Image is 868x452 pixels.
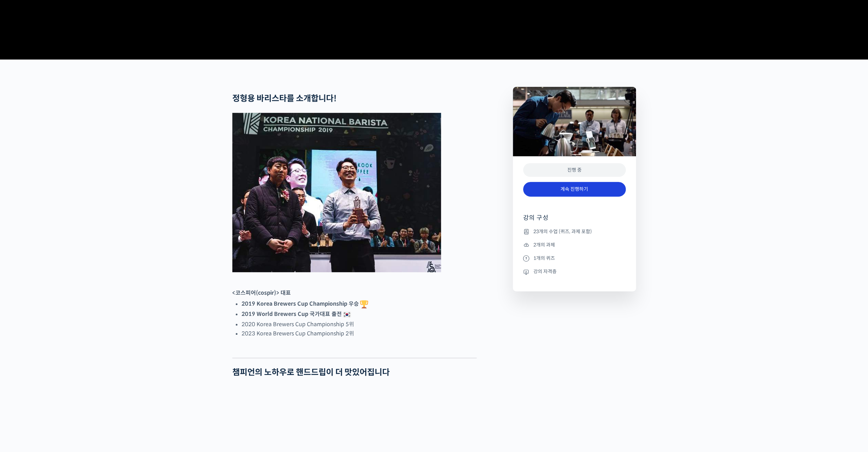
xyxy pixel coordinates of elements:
li: 2023 Korea Brewers Cup Championship 2위 [242,329,477,338]
a: 설정 [88,217,131,234]
li: 강의 자격증 [523,268,626,276]
strong: 2019 World Brewers Cup 국가대표 출전 [242,310,352,318]
span: 홈 [22,227,26,232]
div: 진행 중 [523,163,626,177]
strong: <코스피어(cospir)> 대표 [232,289,291,296]
h4: 강의 구성 [523,214,626,227]
a: 계속 진행하기 [523,182,626,197]
li: 23개의 수업 (퀴즈, 과제 포함) [523,227,626,236]
strong: 정형용 바리스타를 소개합니다! [232,93,337,104]
strong: 챔피언의 노하우로 핸드드립이 더 맛있어집니다 [232,367,390,377]
span: 대화 [63,227,71,233]
li: 2개의 과제 [523,241,626,249]
img: 🇰🇷 [343,310,351,319]
a: 대화 [45,217,88,234]
li: 2020 Korea Brewers Cup Championship 5위 [242,320,477,329]
span: 설정 [106,227,114,232]
a: 홈 [2,217,45,234]
strong: 2019 Korea Brewers Cup Championship 우승 [242,300,369,307]
img: 🏆 [360,300,368,308]
li: 1개의 퀴즈 [523,254,626,262]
